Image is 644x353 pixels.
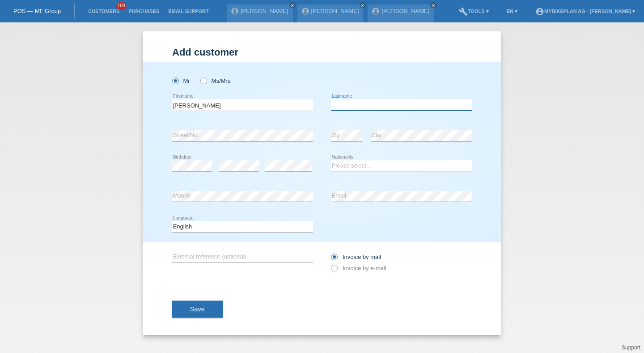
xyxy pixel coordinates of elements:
a: buildTools ▾ [454,9,493,14]
input: Mr [172,77,178,83]
a: account_circleMybikeplan AG - [PERSON_NAME] ▾ [531,9,640,14]
h1: Add customer [172,47,472,58]
span: Save [190,306,205,313]
button: Save [172,301,223,318]
i: account_circle [535,7,544,16]
a: close [430,2,436,9]
input: Invoice by mail [331,254,337,265]
a: close [360,2,366,9]
a: Email Support [164,9,213,14]
a: close [289,2,296,9]
input: Invoice by e-mail [331,265,337,276]
a: [PERSON_NAME] [381,8,429,14]
i: close [290,3,295,8]
label: Invoice by e-mail [331,265,386,271]
label: Invoice by mail [331,254,381,260]
a: EN ▾ [502,9,522,14]
a: Support [622,344,640,351]
i: close [360,3,365,8]
a: Purchases [124,9,164,14]
a: [PERSON_NAME] [241,8,288,14]
a: [PERSON_NAME] [311,8,359,14]
a: POS — MF Group [13,8,61,14]
i: close [431,3,436,8]
label: Mr [172,77,190,84]
span: 100 [116,2,127,10]
i: build [459,7,468,16]
label: Ms/Mrs [200,77,230,84]
a: Customers [84,9,124,14]
input: Ms/Mrs [200,77,206,83]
